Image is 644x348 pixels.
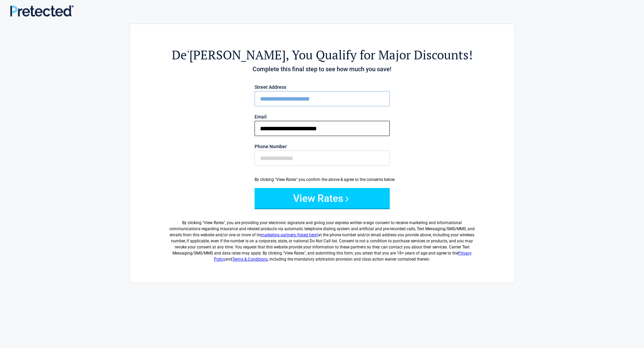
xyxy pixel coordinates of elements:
[255,114,390,119] label: Email
[255,85,390,89] label: Street Address
[172,47,286,63] span: De'[PERSON_NAME]
[232,257,268,262] a: Terms & Conditions
[255,144,390,149] label: Phone Number
[255,177,390,183] div: By clicking "View Rates" you confirm the above & agree to the consents below
[167,65,477,74] h4: Complete this final step to see how much you save!
[204,220,224,225] span: View Rates
[10,5,74,17] img: Main Logo
[255,188,390,208] button: View Rates
[167,214,477,262] label: By clicking " ", you are providing your electronic signature and giving your express written e-si...
[167,47,477,63] h2: , You Qualify for Major Discounts!
[261,233,318,237] a: marketing partners (listed here)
